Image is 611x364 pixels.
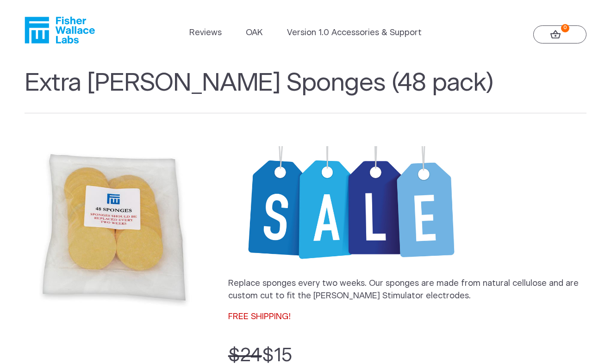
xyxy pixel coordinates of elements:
[25,68,586,113] h1: Extra [PERSON_NAME] Sponges (48 pack)
[25,17,95,43] a: Fisher Wallace
[533,25,586,43] a: 0
[287,27,422,39] a: Version 1.0 Accessories & Support
[189,27,222,39] a: Reviews
[25,138,204,317] img: Extra Fisher Wallace Sponges (48 pack)
[228,278,586,302] p: Replace sponges every two weeks. Our sponges are made from natural cellulose and are custom cut t...
[246,27,262,39] a: OAK
[228,313,291,321] span: FREE SHIPPING!
[561,24,569,32] strong: 0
